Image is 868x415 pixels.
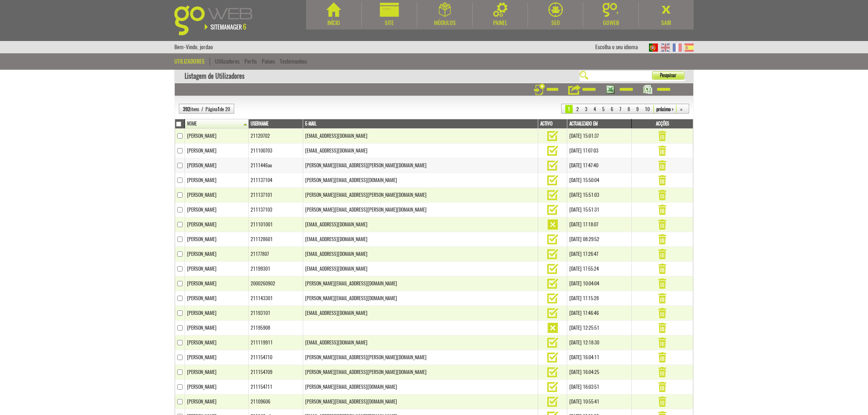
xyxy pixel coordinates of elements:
[249,188,303,203] td: 211137101
[185,262,249,276] td: [PERSON_NAME]
[595,41,646,53] div: Escolha o seu idioma
[303,203,538,217] td: [PERSON_NAME][EMAIL_ADDRESS][PERSON_NAME][DOMAIN_NAME]
[567,350,632,365] td: [DATE] 16:04:11
[652,71,676,80] span: Pesquisar
[306,19,361,27] div: Início
[567,380,632,394] td: [DATE] 16:03:51
[249,335,303,350] td: 211119911
[249,247,303,262] td: 21177807
[249,158,303,173] td: 2111446ao
[547,249,558,259] img: activo.png
[303,380,538,394] td: [PERSON_NAME][EMAIL_ADDRESS][DOMAIN_NAME]
[567,173,632,188] td: [DATE] 15:50:04
[249,380,303,394] td: 211154711
[547,160,558,171] img: activo.png
[653,105,676,113] a: próximo ›
[327,2,341,17] img: Início
[658,293,666,303] img: Remover
[547,131,558,141] img: activo.png
[658,160,666,171] img: Remover
[658,382,666,392] img: Remover
[547,337,558,348] img: activo.png
[583,19,638,27] div: Goweb
[215,57,240,65] a: Utilizadores
[658,397,666,407] img: Remover
[249,276,303,291] td: 2000260902
[547,146,558,156] img: activo.png
[303,276,538,291] td: [PERSON_NAME][EMAIL_ADDRESS][DOMAIN_NAME]
[303,335,538,350] td: [EMAIL_ADDRESS][DOMAIN_NAME]
[249,262,303,276] td: 21199301
[280,57,307,65] a: Testemunhos
[567,232,632,247] td: [DATE] 08:29:52
[567,203,632,217] td: [DATE] 15:51:31
[262,57,275,65] a: Países
[659,2,674,17] img: Sair
[567,335,632,350] td: [DATE] 12:18:30
[303,232,538,247] td: [EMAIL_ADDRESS][DOMAIN_NAME]
[185,291,249,306] td: [PERSON_NAME]
[658,146,666,156] img: Remover
[547,234,558,244] img: activo.png
[567,158,632,173] td: [DATE] 17:47:40
[303,291,538,306] td: [PERSON_NAME][EMAIL_ADDRESS][DOMAIN_NAME]
[547,382,558,392] img: activo.png
[632,119,693,129] th: Acções
[185,380,249,394] td: [PERSON_NAME]
[303,129,538,144] td: [EMAIL_ADDRESS][DOMAIN_NAME]
[185,247,249,262] td: [PERSON_NAME]
[185,394,249,409] td: [PERSON_NAME]
[473,19,528,27] div: Painel
[185,217,249,232] td: [PERSON_NAME]
[185,321,249,335] td: [PERSON_NAME]
[649,43,658,52] img: PT
[658,264,666,274] img: Remover
[658,308,666,318] img: Remover
[658,234,666,244] img: Remover
[380,2,399,17] img: Site
[658,278,666,289] img: Remover
[642,105,652,113] a: 10
[249,394,303,409] td: 21109606
[187,121,247,127] a: Nome
[567,144,632,158] td: [DATE] 17:07:03
[548,2,563,17] img: SEO
[658,367,666,377] img: Remover
[303,144,538,158] td: [EMAIL_ADDRESS][DOMAIN_NAME]
[582,105,590,113] a: 3
[249,129,303,144] td: 21120702
[567,188,632,203] td: [DATE] 15:51:03
[185,350,249,365] td: [PERSON_NAME]
[600,105,607,113] a: 5
[303,306,538,321] td: [EMAIL_ADDRESS][DOMAIN_NAME]
[673,43,682,52] img: FR
[567,276,632,291] td: [DATE] 10:04:04
[185,306,249,321] td: [PERSON_NAME]
[678,105,685,113] a: »
[547,352,558,363] img: activo.png
[303,188,538,203] td: [PERSON_NAME][EMAIL_ADDRESS][PERSON_NAME][DOMAIN_NAME]
[625,105,633,113] a: 8
[567,306,632,321] td: [DATE] 17:46:46
[548,323,558,333] img: inactivo.png
[303,247,538,262] td: [EMAIL_ADDRESS][DOMAIN_NAME]
[547,278,558,289] img: activo.png
[567,262,632,276] td: [DATE] 17:55:24
[658,131,666,141] img: Remover
[217,106,220,112] strong: 1
[567,217,632,232] td: [DATE] 17:18:07
[249,365,303,380] td: 211154709
[185,276,249,291] td: [PERSON_NAME]
[303,350,538,365] td: [PERSON_NAME][EMAIL_ADDRESS][PERSON_NAME][DOMAIN_NAME]
[608,105,616,113] a: 6
[185,203,249,217] td: [PERSON_NAME]
[567,247,632,262] td: [DATE] 17:26:47
[303,262,538,276] td: [EMAIL_ADDRESS][DOMAIN_NAME]
[547,308,558,318] img: activo.png
[244,57,257,65] a: Perfis
[547,205,558,215] img: activo.png
[565,105,573,113] span: 1
[547,264,558,274] img: activo.png
[185,335,249,350] td: [PERSON_NAME]
[658,190,666,200] img: Remover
